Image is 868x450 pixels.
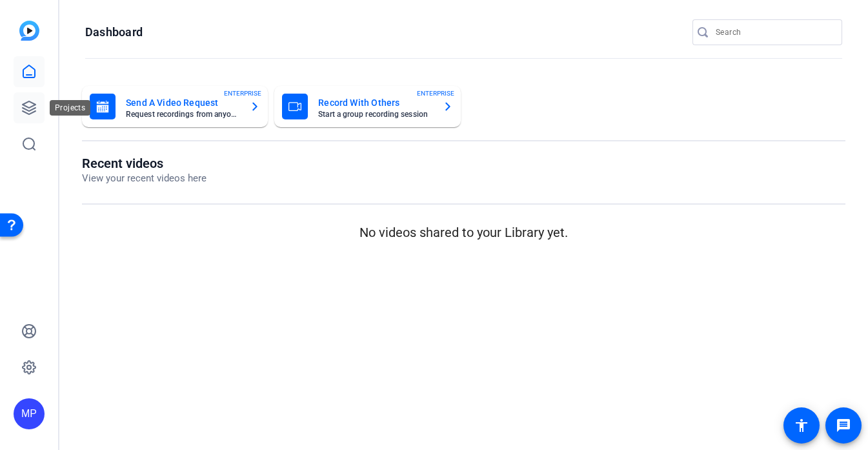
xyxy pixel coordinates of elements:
[14,398,45,429] div: MP
[318,110,432,118] mat-card-subtitle: Start a group recording session
[19,21,39,41] img: blue-gradient.svg
[85,25,143,40] h1: Dashboard
[126,110,239,118] mat-card-subtitle: Request recordings from anyone, anywhere
[82,223,845,242] p: No videos shared to your Library yet.
[716,25,832,40] input: Search
[82,171,207,186] p: View your recent videos here
[318,95,432,110] mat-card-title: Record With Others
[274,86,460,127] button: Record With OthersStart a group recording sessionENTERPRISE
[417,88,454,98] span: ENTERPRISE
[50,100,90,116] div: Projects
[794,418,809,433] mat-icon: accessibility
[224,88,261,98] span: ENTERPRISE
[126,95,239,110] mat-card-title: Send A Video Request
[836,418,851,433] mat-icon: message
[82,86,268,127] button: Send A Video RequestRequest recordings from anyone, anywhereENTERPRISE
[82,156,207,171] h1: Recent videos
